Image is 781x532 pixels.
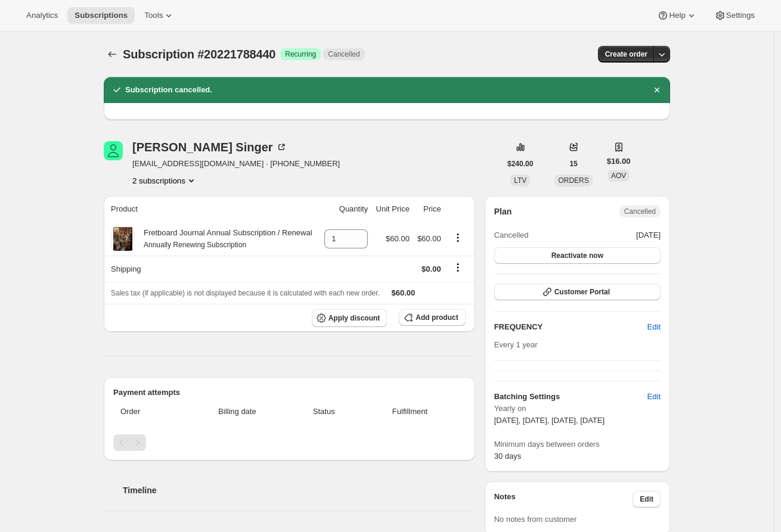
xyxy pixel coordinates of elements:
span: [EMAIL_ADDRESS][DOMAIN_NAME] · [PHONE_NUMBER] [132,158,340,170]
span: $60.00 [386,234,410,243]
h2: Plan [494,206,512,217]
span: Every 1 year [494,340,538,349]
span: Cancelled [494,229,529,241]
button: Customer Portal [494,284,661,300]
th: Price [413,196,445,222]
button: Apply discount [312,309,388,327]
button: Add product [399,309,465,326]
span: Edit [640,494,653,504]
button: Analytics [19,7,65,24]
span: Tools [144,11,163,20]
span: $240.00 [507,159,533,169]
button: Edit [640,318,668,337]
button: Settings [707,7,762,24]
nav: Pagination [113,434,466,451]
span: LTV [514,176,526,185]
span: Edit [647,321,661,333]
span: Create order [605,49,647,59]
span: Settings [726,11,755,20]
button: Dismiss notification [649,82,665,98]
span: Subscription #20221788440 [123,48,275,61]
h2: Subscription cancelled. [125,84,212,96]
button: $240.00 [500,155,540,172]
span: Customer Portal [554,287,610,297]
span: Status [293,406,354,418]
small: Annually Renewing Subscription [144,241,246,249]
span: [DATE] [636,229,661,241]
span: Cancelled [624,207,656,216]
span: AOV [611,172,626,180]
button: Edit [633,491,661,508]
div: Fretboard Journal Annual Subscription / Renewal [135,227,312,251]
th: Order [113,399,185,425]
span: [DATE], [DATE], [DATE], [DATE] [494,416,605,425]
button: Reactivate now [494,247,661,264]
h2: Timeline [123,484,475,496]
h2: FREQUENCY [494,321,647,333]
button: Product actions [132,175,197,186]
span: Sales tax (if applicable) is not displayed because it is calculated with each new order. [111,289,380,297]
h2: Payment attempts [113,387,466,399]
h3: Notes [494,491,633,508]
button: Subscriptions [104,46,120,63]
div: [PERSON_NAME] Singer [132,141,287,153]
span: Cancelled [328,49,359,59]
th: Quantity [320,196,372,222]
button: Tools [137,7,182,24]
span: Billing date [188,406,287,418]
span: Apply discount [328,313,380,323]
span: Reactivate now [551,251,603,260]
th: Unit Price [371,196,413,222]
button: Create order [598,46,655,63]
span: 30 days [494,452,522,461]
span: $0.00 [422,265,441,273]
span: Add product [416,313,458,322]
span: Bob Singer [104,141,123,160]
th: Product [104,196,320,222]
span: Minimum days between orders [494,438,661,450]
span: Analytics [26,11,58,20]
button: Help [650,7,704,24]
th: Shipping [104,256,320,282]
span: $60.00 [392,288,416,297]
span: Fulfillment [361,406,458,418]
button: 15 [562,155,584,172]
span: No notes from customer [494,515,577,524]
button: Edit [640,387,668,406]
span: $16.00 [607,155,631,167]
button: Shipping actions [448,261,467,274]
button: Product actions [448,231,467,244]
span: Subscriptions [75,11,128,20]
span: $60.00 [417,234,441,243]
span: Help [669,11,685,20]
span: ORDERS [558,176,588,185]
span: Edit [647,391,661,403]
h6: Batching Settings [494,391,647,403]
button: Subscriptions [67,7,135,24]
span: Recurring [285,49,316,59]
span: Yearly on [494,403,661,415]
span: 15 [569,159,577,169]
